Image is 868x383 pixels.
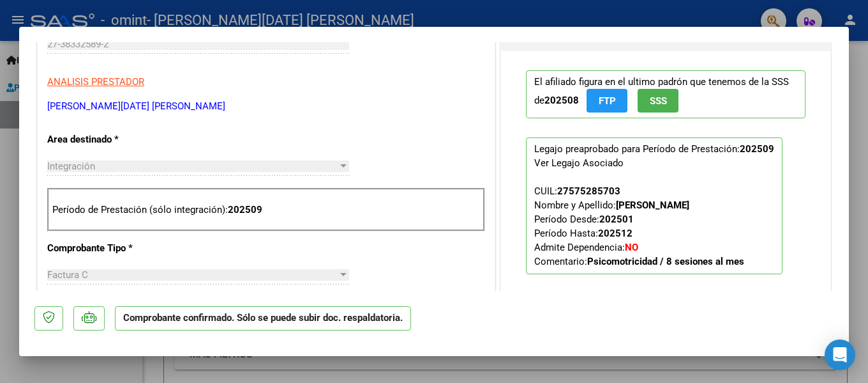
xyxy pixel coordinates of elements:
strong: 202512 [598,228,632,239]
p: Período de Prestación (sólo integración): [52,203,480,217]
strong: NO [625,242,638,253]
strong: 202509 [228,204,262,215]
span: Integración [47,160,95,172]
div: Ver Legajo Asociado [534,156,624,170]
strong: 202508 [544,95,579,106]
span: CUIL: Nombre y Apellido: Período Desde: Período Hasta: Admite Dependencia: [534,185,744,267]
span: Comentario: [534,256,744,267]
div: PREAPROBACIÓN PARA INTEGRACION [501,51,830,304]
p: El afiliado figura en el ultimo padrón que tenemos de la SSS de [526,70,805,118]
p: Comprobante Tipo * [47,241,179,256]
span: Factura C [47,269,88,281]
p: Area destinado * [47,132,179,147]
button: FTP [587,89,627,113]
strong: 202501 [599,214,634,225]
span: ANALISIS PRESTADOR [47,76,144,88]
p: Comprobante confirmado. Sólo se puede subir doc. respaldatoria. [115,306,411,331]
div: Open Intercom Messenger [825,340,855,370]
span: SSS [650,95,667,107]
span: FTP [599,95,616,107]
div: 27575285703 [557,184,620,198]
p: [PERSON_NAME][DATE] [PERSON_NAME] [47,99,485,114]
strong: 202509 [740,143,774,155]
strong: Psicomotricidad / 8 sesiones al mes [587,256,744,267]
strong: [PERSON_NAME] [616,199,689,211]
p: Legajo preaprobado para Período de Prestación: [526,137,782,274]
button: SSS [638,89,678,113]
